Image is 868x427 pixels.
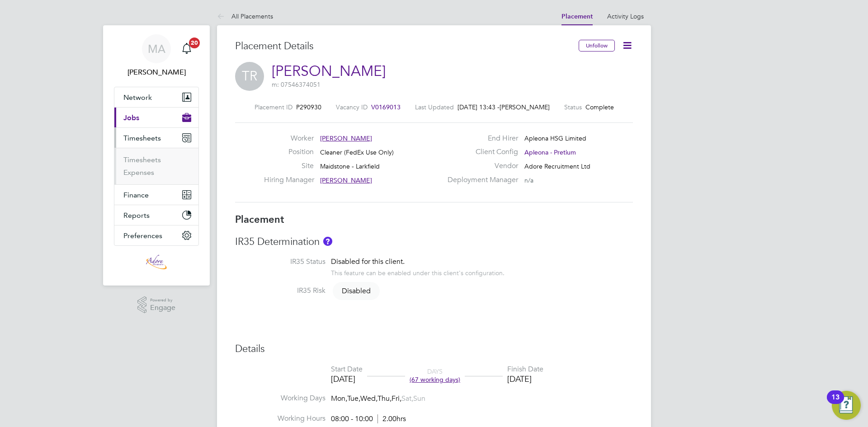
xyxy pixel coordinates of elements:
div: Finish Date [507,365,543,374]
span: [PERSON_NAME] [320,134,372,142]
span: Sun [413,394,425,403]
button: Open Resource Center, 13 new notifications [832,391,861,420]
a: Powered byEngage [137,296,176,314]
div: This feature can be enabled under this client's configuration. [331,267,505,277]
b: Placement [235,213,284,225]
span: Cleaner (FedEx Use Only) [320,148,394,156]
div: [DATE] [331,374,363,384]
a: Expenses [123,168,154,177]
div: DAYS [405,367,465,384]
label: Last Updated [415,103,454,111]
span: m: 07546374051 [272,80,321,89]
h3: IR35 Determination [235,235,633,249]
label: Position [264,147,314,157]
span: Adore Recruitment Ltd [524,162,590,170]
label: Hiring Manager [264,175,314,185]
label: IR35 Status [235,257,325,267]
button: Jobs [114,108,198,127]
span: Finance [123,191,149,199]
span: Disabled [333,282,380,300]
a: All Placements [217,12,273,20]
span: Apleona - Pretium [524,148,576,156]
nav: Main navigation [103,25,210,286]
span: [PERSON_NAME] [500,103,550,111]
a: Placement [561,13,593,20]
span: P290930 [296,103,321,111]
span: 20 [189,38,200,48]
a: 20 [178,34,196,63]
h3: Placement Details [235,40,572,53]
button: Reports [114,205,198,225]
button: Unfollow [579,40,615,52]
span: Engage [150,304,175,312]
span: Thu, [377,394,392,403]
label: Deployment Manager [442,175,518,185]
label: Placement ID [255,103,292,111]
div: 08:00 - 10:00 [331,414,406,424]
span: (67 working days) [410,375,460,384]
a: [PERSON_NAME] [272,62,386,80]
span: Timesheets [123,134,161,142]
a: Timesheets [123,155,161,164]
label: End Hirer [442,134,518,143]
img: adore-recruitment-logo-retina.png [146,255,167,269]
button: About IR35 [323,237,332,246]
span: Maidstone - Larkfield [320,162,380,170]
span: [DATE] 13:43 - [458,103,500,111]
a: Activity Logs [607,12,644,20]
button: Finance [114,185,198,205]
a: MA[PERSON_NAME] [114,34,199,78]
button: Network [114,87,198,107]
button: Timesheets [114,128,198,148]
button: Preferences [114,225,198,245]
span: [PERSON_NAME] [320,176,372,184]
span: Michelle Aldridge [114,67,199,78]
span: n/a [524,176,533,184]
span: Preferences [123,231,162,240]
span: Tue, [347,394,360,403]
span: TR [235,62,264,91]
span: 2.00hrs [377,414,406,423]
span: Network [123,93,152,102]
span: Apleona HSG Limited [524,134,586,142]
span: Complete [585,103,614,111]
label: Working Hours [235,414,325,423]
span: Powered by [150,296,175,304]
label: Working Days [235,394,325,403]
a: Go to home page [114,255,199,269]
div: Start Date [331,365,363,374]
span: MA [148,43,165,55]
label: Vacancy ID [336,103,368,111]
span: Fri, [392,394,401,403]
div: Timesheets [114,148,198,184]
label: IR35 Risk [235,286,325,296]
span: Disabled for this client. [331,257,405,266]
label: Client Config [442,147,518,157]
div: 13 [831,397,840,409]
span: Sat, [401,394,413,403]
span: V0169013 [371,103,401,111]
span: Reports [123,211,150,220]
span: Jobs [123,113,139,122]
span: Mon, [331,394,347,403]
label: Worker [264,134,314,143]
label: Status [564,103,582,111]
label: Vendor [442,161,518,171]
div: [DATE] [507,374,543,384]
span: Wed, [360,394,377,403]
h3: Details [235,343,633,356]
label: Site [264,161,314,171]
